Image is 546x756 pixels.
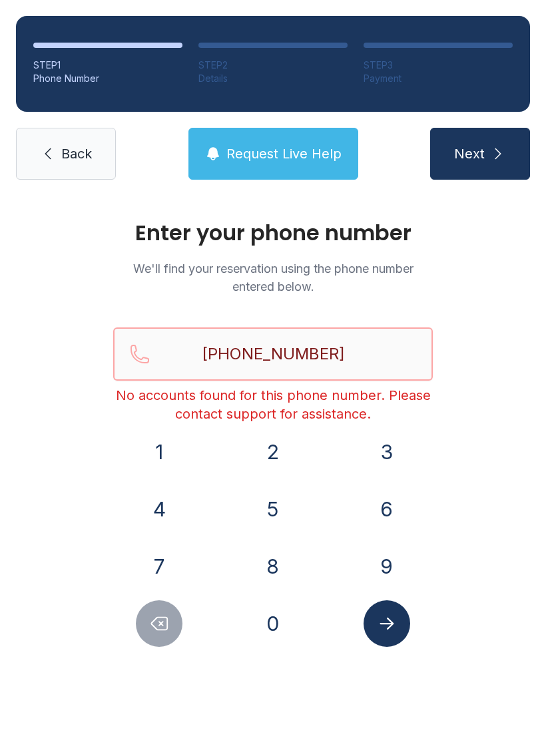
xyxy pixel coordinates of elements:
span: Next [454,144,485,163]
button: 3 [364,429,410,475]
button: 4 [136,486,182,532]
div: STEP 1 [33,59,182,72]
p: We'll find your reservation using the phone number entered below. [113,260,433,295]
div: No accounts found for this phone number. Please contact support for assistance. [113,386,433,423]
div: STEP 2 [198,59,348,72]
button: 1 [136,429,182,475]
input: Reservation phone number [113,327,433,381]
div: STEP 3 [364,59,513,72]
button: Submit lookup form [364,600,410,647]
button: 2 [250,429,296,475]
button: Delete number [136,600,182,647]
button: 6 [364,486,410,532]
button: 5 [250,486,296,532]
div: Payment [364,72,513,85]
button: 7 [136,543,182,590]
button: 9 [364,543,410,590]
h1: Enter your phone number [113,222,433,244]
button: 0 [250,600,296,647]
span: Request Live Help [226,144,342,163]
span: Back [61,144,92,163]
div: Details [198,72,348,85]
div: Phone Number [33,72,182,85]
button: 8 [250,543,296,590]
